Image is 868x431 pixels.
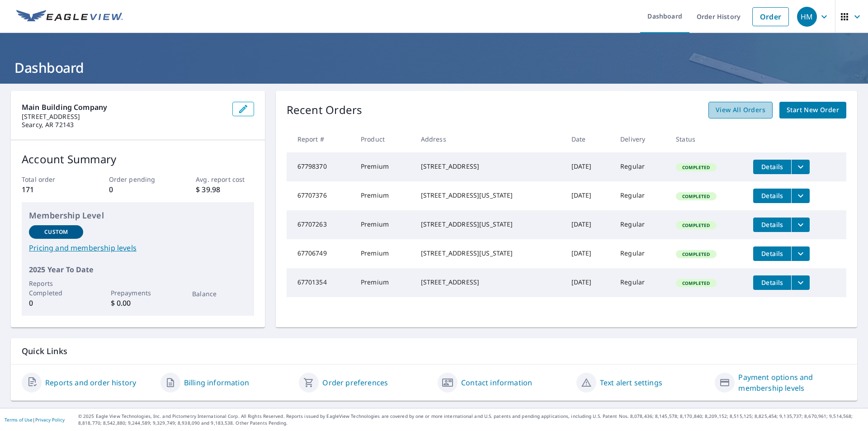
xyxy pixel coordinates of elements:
th: Date [564,126,613,152]
button: filesDropdownBtn-67706749 [791,246,810,261]
div: [STREET_ADDRESS][US_STATE] [421,191,557,200]
span: Details [759,162,786,171]
td: [DATE] [564,152,613,181]
td: 67707263 [287,210,354,239]
span: Details [759,220,786,229]
span: View All Orders [716,104,765,116]
span: Completed [677,193,715,199]
p: Searcy, AR 72143 [22,121,225,129]
p: Reports Completed [29,279,83,298]
a: Start New Order [779,102,846,118]
p: Balance [192,289,246,298]
p: $ 0.00 [111,298,165,308]
p: | [5,417,65,422]
span: Start New Order [787,104,839,116]
p: © 2025 Eagle View Technologies, Inc. and Pictometry International Corp. All Rights Reserved. Repo... [78,413,863,426]
p: $ 39.98 [196,184,254,195]
span: Completed [677,164,715,171]
p: Account Summary [22,151,254,167]
p: 0 [29,298,83,308]
td: Premium [354,152,414,181]
td: 67706749 [287,239,354,268]
p: Recent Orders [287,102,363,118]
h1: Dashboard [11,58,857,77]
td: [DATE] [564,210,613,239]
div: [STREET_ADDRESS][US_STATE] [421,249,557,258]
div: [STREET_ADDRESS] [421,162,557,171]
td: [DATE] [564,268,613,297]
img: EV Logo [16,10,123,24]
td: Premium [354,239,414,268]
button: detailsBtn-67707376 [753,189,791,203]
p: Custom [44,228,68,236]
td: [DATE] [564,239,613,268]
td: Regular [613,181,669,210]
button: detailsBtn-67701354 [753,275,791,290]
p: Prepayments [111,288,165,298]
td: [DATE] [564,181,613,210]
span: Completed [677,222,715,228]
a: Payment options and membership levels [738,372,846,393]
td: Regular [613,239,669,268]
div: HM [797,7,817,27]
a: Billing information [184,377,249,388]
p: [STREET_ADDRESS] [22,113,225,121]
p: Membership Level [29,209,247,222]
span: Details [759,278,786,287]
p: 0 [109,184,167,195]
span: Completed [677,280,715,286]
p: Main Building Company [22,102,225,113]
th: Product [354,126,414,152]
p: Order pending [109,175,167,184]
span: Details [759,191,786,200]
div: [STREET_ADDRESS][US_STATE] [421,220,557,229]
span: Details [759,249,786,258]
td: Regular [613,210,669,239]
p: 2025 Year To Date [29,264,247,275]
a: Privacy Policy [35,417,65,423]
button: filesDropdownBtn-67701354 [791,275,810,290]
th: Delivery [613,126,669,152]
td: Premium [354,210,414,239]
th: Address [414,126,564,152]
a: Reports and order history [45,377,136,388]
td: 67798370 [287,152,354,181]
td: Regular [613,152,669,181]
button: filesDropdownBtn-67707376 [791,189,810,203]
div: [STREET_ADDRESS] [421,278,557,287]
button: filesDropdownBtn-67798370 [791,160,810,174]
a: View All Orders [708,102,773,118]
button: detailsBtn-67798370 [753,160,791,174]
button: detailsBtn-67706749 [753,246,791,261]
a: Order preferences [322,377,388,388]
a: Pricing and membership levels [29,242,247,253]
a: Contact information [461,377,532,388]
p: Total order [22,175,80,184]
p: 171 [22,184,80,195]
button: filesDropdownBtn-67707263 [791,218,810,232]
span: Completed [677,251,715,257]
a: Order [752,7,789,26]
button: detailsBtn-67707263 [753,218,791,232]
td: Premium [354,181,414,210]
td: Regular [613,268,669,297]
td: Premium [354,268,414,297]
td: 67701354 [287,268,354,297]
th: Status [669,126,746,152]
a: Text alert settings [600,377,662,388]
p: Quick Links [22,346,846,357]
th: Report # [287,126,354,152]
a: Terms of Use [5,417,33,423]
p: Avg. report cost [196,175,254,184]
td: 67707376 [287,181,354,210]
